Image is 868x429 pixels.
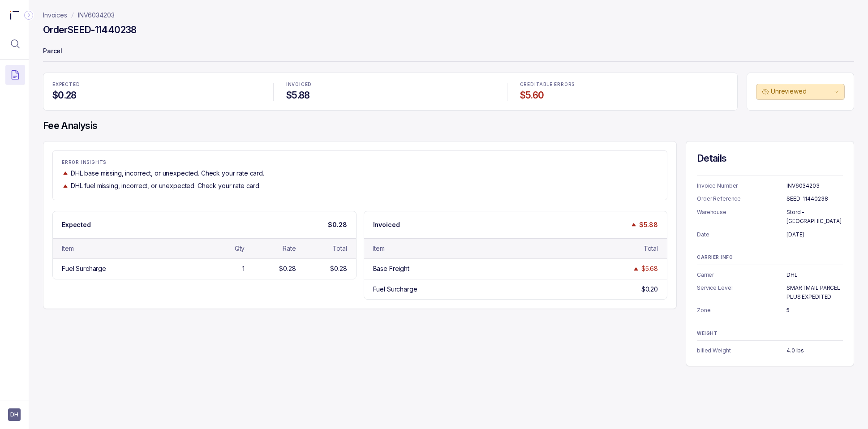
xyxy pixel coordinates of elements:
h4: Fee Analysis [43,120,854,132]
div: $5.68 [641,264,658,273]
p: Parcel [43,43,854,61]
p: DHL [786,270,843,279]
div: Fuel Surcharge [62,264,106,273]
p: Order Reference [697,194,786,203]
ul: Information Summary [697,346,843,355]
h4: Order SEED-11440238 [43,24,137,36]
p: 4.0 lbs [786,346,843,355]
div: Item [373,244,385,253]
p: DHL base missing, incorrect, or unexpected. Check your rate card. [71,169,264,178]
button: Menu Icon Button DocumentTextIcon [5,65,25,85]
p: ERROR INSIGHTS [62,160,658,165]
div: 1 [242,264,245,273]
p: $0.28 [328,220,347,229]
p: $5.88 [639,220,658,229]
p: billed Weight [697,346,786,355]
div: Total [332,244,347,253]
p: INVOICED [286,82,494,87]
div: $0.28 [330,264,347,273]
div: Total [644,244,658,253]
p: Warehouse [697,208,786,225]
ul: Information Summary [697,270,843,315]
a: Invoices [43,11,67,20]
img: trend image [62,170,69,176]
div: $0.20 [641,285,658,294]
div: Rate [283,244,296,253]
p: SEED-11440238 [786,194,843,203]
ul: Information Summary [697,181,843,239]
button: Menu Icon Button MagnifyingGlassIcon [5,34,25,54]
p: Stord - [GEOGRAPHIC_DATA] [786,208,843,225]
p: [DATE] [786,230,843,239]
p: 5 [786,306,843,315]
p: SMARTMAIL PARCEL PLUS EXPEDITED [786,283,843,301]
p: Zone [697,306,786,315]
p: Date [697,230,786,239]
img: trend image [62,183,69,189]
p: EXPECTED [52,82,261,87]
p: Carrier [697,270,786,279]
p: WEIGHT [697,331,843,336]
div: Collapse Icon [23,10,34,21]
p: Invoice Number [697,181,786,190]
p: Expected [62,220,91,229]
h4: $5.88 [286,89,494,102]
div: Fuel Surcharge [373,285,417,294]
div: $0.28 [279,264,296,273]
a: INV6034203 [78,11,115,20]
div: Base Freight [373,264,409,273]
h4: Details [697,152,843,165]
p: DHL fuel missing, incorrect, or unexpected. Check your rate card. [71,181,261,190]
div: Qty [235,244,245,253]
p: CARRIER INFO [697,255,843,260]
p: Invoiced [373,220,400,229]
p: CREDITABLE ERRORS [520,82,728,87]
img: trend image [632,266,640,272]
p: INV6034203 [786,181,843,190]
button: User initials [8,408,21,421]
h4: $0.28 [52,89,261,102]
p: Unreviewed [771,87,832,96]
h4: $5.60 [520,89,728,102]
img: trend image [630,221,637,228]
p: Service Level [697,283,786,301]
nav: breadcrumb [43,11,115,20]
div: Item [62,244,73,253]
button: Unreviewed [756,84,845,100]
